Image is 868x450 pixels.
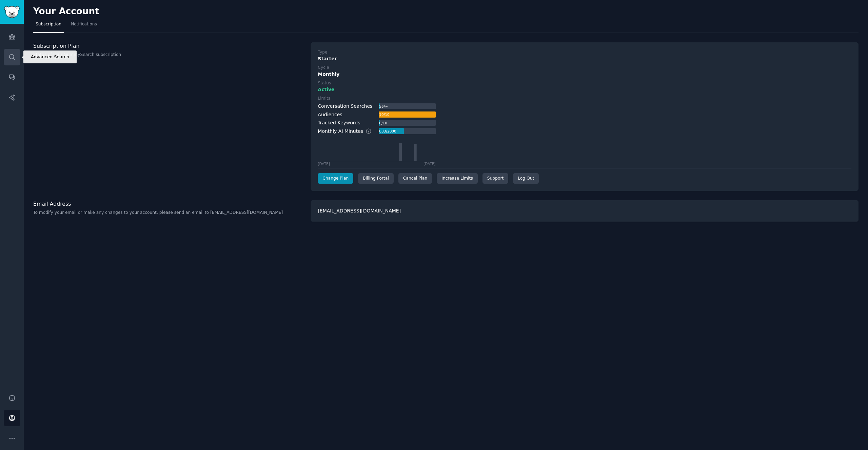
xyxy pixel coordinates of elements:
[318,96,330,102] div: Limits
[311,200,859,222] div: [EMAIL_ADDRESS][DOMAIN_NAME]
[318,86,334,93] span: Active
[358,173,394,184] div: Billing Portal
[318,80,331,86] div: Status
[318,55,851,62] div: Starter
[379,128,397,134] div: 883 / 2000
[33,52,303,58] p: Status of your GummySearch subscription
[379,103,389,109] div: 56 / ∞
[318,65,329,71] div: Cycle
[318,103,372,110] div: Conversation Searches
[33,6,99,17] h2: Your Account
[423,161,436,166] div: [DATE]
[318,49,327,56] div: Type
[4,6,20,18] img: GummySearch logo
[318,173,353,184] a: Change Plan
[482,173,508,184] a: Support
[437,173,478,184] a: Increase Limits
[379,120,388,126] div: 0 / 10
[33,200,303,207] h3: Email Address
[513,173,539,184] div: Log Out
[318,119,360,126] div: Tracked Keywords
[71,21,97,27] span: Notifications
[33,19,64,33] a: Subscription
[318,128,378,135] div: Monthly AI Minutes
[36,21,61,27] span: Subscription
[68,19,99,33] a: Notifications
[318,161,330,166] div: [DATE]
[33,42,303,49] h3: Subscription Plan
[33,210,303,216] p: To modify your email or make any changes to your account, please send an email to [EMAIL_ADDRESS]...
[379,111,390,118] div: 10 / 10
[318,71,851,78] div: Monthly
[398,173,432,184] div: Cancel Plan
[318,111,342,118] div: Audiences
